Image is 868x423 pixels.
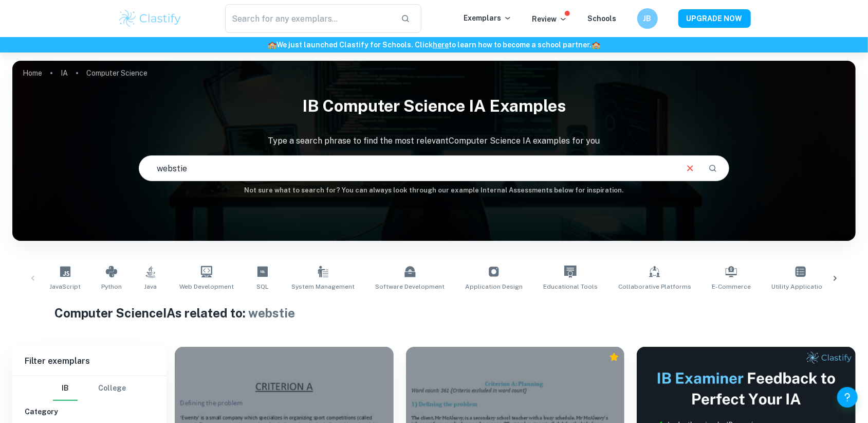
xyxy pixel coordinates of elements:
button: UPGRADE NOW [678,9,751,28]
button: Help and Feedback [837,387,858,408]
a: here [433,41,449,49]
span: E-commerce [712,282,751,291]
span: JavaScript [49,282,81,291]
div: Premium [609,352,619,362]
span: Java [144,282,157,291]
p: Computer Science [86,67,147,79]
h1: Computer Science IAs related to: [54,304,814,322]
a: Schools [588,14,617,23]
span: Software Development [375,282,445,291]
h6: Filter exemplars [12,347,167,376]
h6: Not sure what to search for? You can always look through our example Internal Assessments below f... [12,185,856,196]
button: JB [637,8,658,29]
h6: JB [641,13,653,24]
button: College [98,376,126,401]
p: Type a search phrase to find the most relevant Computer Science IA examples for you [12,135,856,147]
button: Clear [680,158,700,178]
h6: Category [25,406,154,417]
h1: IB Computer Science IA examples [12,90,856,122]
span: 🏫 [592,41,600,49]
span: Application Design [465,282,523,291]
div: Filter type choice [53,376,126,401]
input: Search for any exemplars... [225,4,393,33]
span: Educational Tools [543,282,598,291]
span: Utility Applications [771,282,829,291]
span: Web Development [179,282,234,291]
span: Python [101,282,122,291]
img: Clastify logo [118,8,183,29]
a: IA [61,66,68,80]
button: IB [53,376,78,401]
p: Exemplars [464,12,512,24]
span: Collaborative Platforms [618,282,691,291]
a: Home [23,66,42,80]
span: 🏫 [268,41,276,49]
h6: We just launched Clastify for Schools. Click to learn how to become a school partner. [2,39,866,50]
button: Search [704,160,722,177]
p: Review [532,13,567,25]
span: SQL [256,282,269,291]
span: System Management [291,282,355,291]
span: webstie [248,306,295,320]
input: E.g. event website, web development, Python... [139,154,676,183]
